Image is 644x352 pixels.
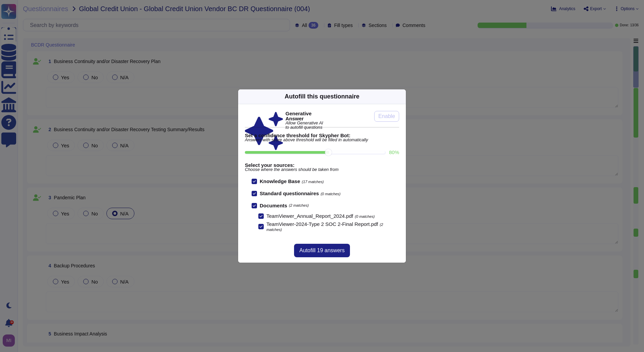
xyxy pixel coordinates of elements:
b: Select your sources: [245,163,399,168]
span: (17 matches) [302,180,324,184]
span: Autofill 19 answers [299,248,345,253]
span: (2 matches) [289,204,309,207]
span: Answers with score above threshold will be filled in automatically [245,138,399,142]
span: (0 matches) [355,214,375,218]
span: (0 matches) [321,192,341,196]
span: (2 matches) [266,223,383,232]
b: Set a confidence threshold for Skypher Bot: [245,133,399,138]
label: 80 % [389,150,399,155]
span: TeamViewer-2024-Type 2 SOC 2-Final Report.pdf [266,221,378,227]
b: Standard questionnaires [260,190,319,196]
b: Documents [260,203,287,208]
b: Generative Answer [286,111,324,121]
span: Choose where the answers should be taken from [245,168,399,172]
b: Knowledge Base [260,178,300,184]
button: Enable [374,111,399,122]
button: Autofill 19 answers [294,244,350,257]
div: Autofill this questionnaire [285,92,359,101]
span: TeamViewer_Annual_Report_2024.pdf [266,213,353,219]
span: Allow Generative AI to autofill questions [286,121,324,130]
span: Enable [378,114,395,119]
